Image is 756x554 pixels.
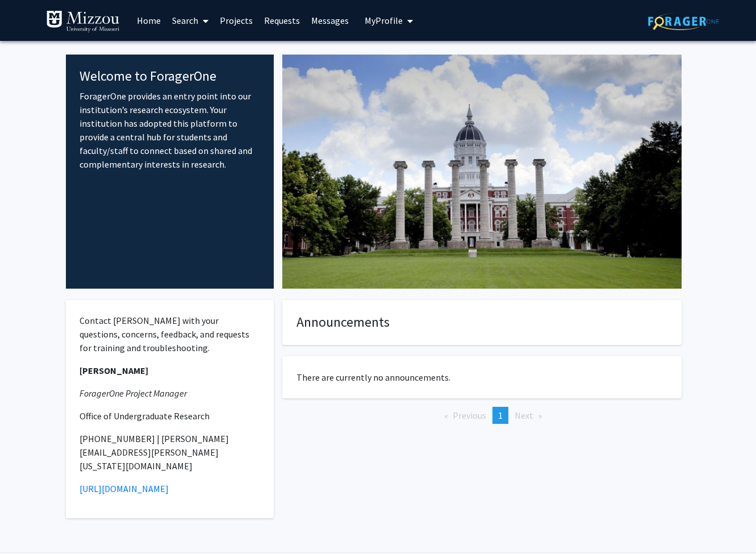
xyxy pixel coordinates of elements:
img: ForagerOne Logo [648,13,719,30]
em: ForagerOne Project Manager [80,388,187,399]
a: Requests [258,1,306,40]
img: University of Missouri Logo [46,10,120,33]
a: Home [131,1,166,40]
a: Projects [214,1,258,40]
h4: Announcements [296,314,667,331]
p: Office of Undergraduate Research [80,409,261,423]
ul: Pagination [282,407,682,424]
iframe: Chat [9,503,48,545]
p: Contact [PERSON_NAME] with your questions, concerns, feedback, and requests for training and trou... [80,314,261,355]
p: [PHONE_NUMBER] | [PERSON_NAME][EMAIL_ADDRESS][PERSON_NAME][US_STATE][DOMAIN_NAME] [80,432,261,473]
p: There are currently no announcements. [296,370,667,384]
p: ForagerOne provides an entry point into our institution’s research ecosystem. Your institution ha... [80,89,261,171]
span: Previous [453,410,486,421]
span: My Profile [365,15,403,26]
a: Messages [306,1,354,40]
a: [URL][DOMAIN_NAME] [80,483,169,494]
strong: [PERSON_NAME] [80,365,148,376]
h4: Welcome to ForagerOne [80,68,261,85]
a: Search [166,1,214,40]
span: Next [515,410,533,421]
img: Cover Image [282,55,682,289]
span: 1 [498,410,503,421]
